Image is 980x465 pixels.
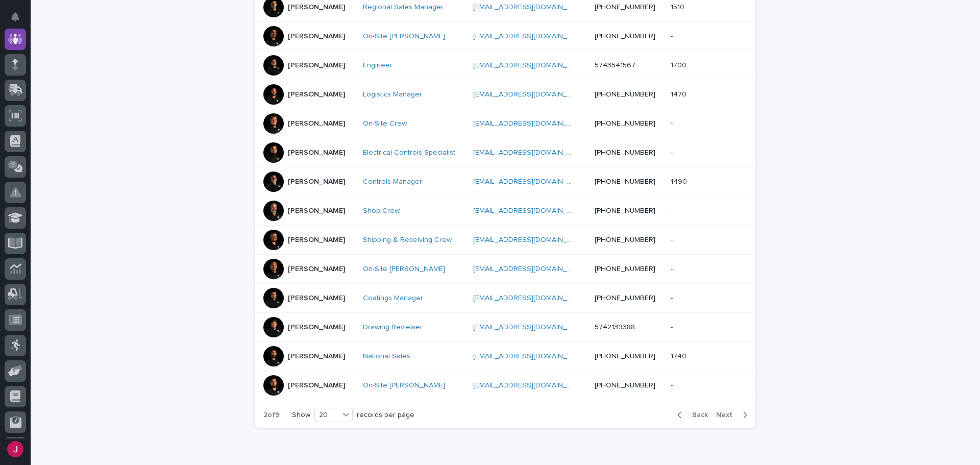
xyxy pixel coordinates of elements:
p: [PERSON_NAME] [288,90,345,99]
a: [EMAIL_ADDRESS][DOMAIN_NAME] [473,324,589,331]
p: [PERSON_NAME] [288,381,345,390]
button: Back [669,410,712,420]
p: records per page [357,411,414,420]
a: [EMAIL_ADDRESS][DOMAIN_NAME] [473,91,589,98]
span: Next [716,411,739,419]
p: - [671,234,675,244]
p: - [671,263,675,274]
p: [PERSON_NAME] [288,32,345,41]
a: [PHONE_NUMBER] [595,4,655,11]
a: Logistics Manager [363,90,422,99]
a: [PHONE_NUMBER] [595,382,655,389]
a: Shipping & Receiving Crew [363,236,452,244]
tr: [PERSON_NAME]Coatings Manager [EMAIL_ADDRESS][DOMAIN_NAME] [PHONE_NUMBER]-- [255,284,755,313]
p: [PERSON_NAME] [288,3,345,12]
a: 5742139388 [595,324,635,331]
p: 1470 [671,88,689,99]
p: [PERSON_NAME] [288,265,345,274]
button: Notifications [5,6,26,28]
a: [EMAIL_ADDRESS][DOMAIN_NAME] [473,62,589,69]
a: [PHONE_NUMBER] [595,265,655,273]
p: 1700 [671,59,689,70]
p: [PERSON_NAME] [288,178,345,186]
a: [EMAIL_ADDRESS][DOMAIN_NAME] [473,4,589,11]
p: [PERSON_NAME] [288,323,345,332]
tr: [PERSON_NAME]Drawing Reviewer [EMAIL_ADDRESS][DOMAIN_NAME] 5742139388-- [255,313,755,342]
a: [EMAIL_ADDRESS][DOMAIN_NAME] [473,295,589,302]
p: 1490 [671,176,689,186]
tr: [PERSON_NAME]On-Site Crew [EMAIL_ADDRESS][DOMAIN_NAME] [PHONE_NUMBER]-- [255,109,755,138]
a: [EMAIL_ADDRESS][DOMAIN_NAME] [473,120,589,127]
a: Shop Crew [363,207,400,215]
p: 2 of 9 [255,403,288,428]
p: - [671,146,675,157]
p: [PERSON_NAME] [288,294,345,303]
tr: [PERSON_NAME]Electrical Controls Specialist [EMAIL_ADDRESS][DOMAIN_NAME] [PHONE_NUMBER]-- [255,138,755,167]
a: [EMAIL_ADDRESS][DOMAIN_NAME] [473,178,589,185]
a: [EMAIL_ADDRESS][DOMAIN_NAME] [473,207,589,214]
a: [PHONE_NUMBER] [595,33,655,40]
tr: [PERSON_NAME]Logistics Manager [EMAIL_ADDRESS][DOMAIN_NAME] [PHONE_NUMBER]14701470 [255,80,755,109]
a: National Sales [363,352,410,361]
tr: [PERSON_NAME]Controls Manager [EMAIL_ADDRESS][DOMAIN_NAME] [PHONE_NUMBER]14901490 [255,167,755,197]
a: [EMAIL_ADDRESS][DOMAIN_NAME] [473,265,589,273]
tr: [PERSON_NAME]National Sales [EMAIL_ADDRESS][DOMAIN_NAME] [PHONE_NUMBER]17401740 [255,342,755,371]
tr: [PERSON_NAME]On-Site [PERSON_NAME] [EMAIL_ADDRESS][DOMAIN_NAME] [PHONE_NUMBER]-- [255,255,755,284]
p: [PERSON_NAME] [288,207,345,215]
a: [EMAIL_ADDRESS][DOMAIN_NAME] [473,149,589,156]
a: 5743541567 [595,62,635,69]
a: On-Site [PERSON_NAME] [363,265,445,274]
p: 1510 [671,1,687,12]
a: [PHONE_NUMBER] [595,91,655,98]
a: [PHONE_NUMBER] [595,207,655,214]
a: [EMAIL_ADDRESS][DOMAIN_NAME] [473,33,589,40]
button: users-avatar [5,438,26,460]
p: Show [292,411,310,420]
tr: [PERSON_NAME]Shipping & Receiving Crew [EMAIL_ADDRESS][DOMAIN_NAME] [PHONE_NUMBER]-- [255,226,755,255]
div: 20 [315,410,339,421]
a: [EMAIL_ADDRESS][DOMAIN_NAME] [473,353,589,360]
p: [PERSON_NAME] [288,236,345,244]
p: [PERSON_NAME] [288,352,345,361]
span: Back [686,411,708,419]
a: Electrical Controls Specialist [363,149,455,157]
a: On-Site Crew [363,119,407,128]
a: [PHONE_NUMBER] [595,295,655,302]
p: - [671,30,675,41]
a: [PHONE_NUMBER] [595,236,655,243]
tr: [PERSON_NAME]On-Site [PERSON_NAME] [EMAIL_ADDRESS][DOMAIN_NAME] [PHONE_NUMBER]-- [255,22,755,51]
p: - [671,292,675,303]
a: [PHONE_NUMBER] [595,178,655,185]
tr: [PERSON_NAME]Engineer [EMAIL_ADDRESS][DOMAIN_NAME] 574354156717001700 [255,51,755,80]
a: [PHONE_NUMBER] [595,149,655,156]
p: [PERSON_NAME] [288,61,345,70]
tr: [PERSON_NAME]Shop Crew [EMAIL_ADDRESS][DOMAIN_NAME] [PHONE_NUMBER]-- [255,197,755,226]
p: - [671,379,675,390]
a: [PHONE_NUMBER] [595,120,655,127]
p: - [671,205,675,215]
a: Controls Manager [363,178,422,186]
p: - [671,321,675,332]
a: [EMAIL_ADDRESS][DOMAIN_NAME] [473,236,589,243]
button: Next [712,410,755,420]
a: Coatings Manager [363,294,423,303]
p: 1740 [671,350,689,361]
p: [PERSON_NAME] [288,149,345,157]
a: Regional Sales Manager [363,3,444,12]
div: Notifications [13,12,26,29]
a: Engineer [363,61,393,70]
p: - [671,117,675,128]
a: On-Site [PERSON_NAME] [363,381,445,390]
a: [PHONE_NUMBER] [595,353,655,360]
a: On-Site [PERSON_NAME] [363,32,445,41]
a: Drawing Reviewer [363,323,423,332]
p: [PERSON_NAME] [288,119,345,128]
a: [EMAIL_ADDRESS][DOMAIN_NAME] [473,382,589,389]
tr: [PERSON_NAME]On-Site [PERSON_NAME] [EMAIL_ADDRESS][DOMAIN_NAME] [PHONE_NUMBER]-- [255,371,755,400]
